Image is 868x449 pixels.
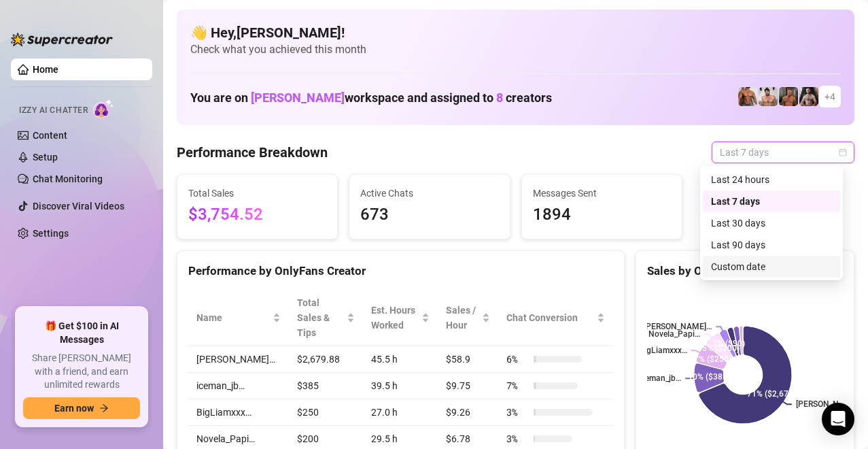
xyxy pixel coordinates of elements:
[533,186,671,201] span: Messages Sent
[703,212,840,234] div: Last 30 days
[703,169,840,190] div: Last 24 hours
[799,87,818,106] img: Marcus
[363,399,438,426] td: 27.0 h
[33,130,67,141] a: Content
[703,190,840,212] div: Last 7 days
[506,431,528,446] span: 3 %
[188,186,326,201] span: Total Sales
[438,346,499,373] td: $58.9
[779,87,798,106] img: BigLiamxxx
[711,194,832,209] div: Last 7 days
[711,216,832,231] div: Last 30 days
[251,90,345,105] span: [PERSON_NAME]
[711,172,832,187] div: Last 24 hours
[759,87,778,106] img: Beau
[289,399,363,426] td: $250
[190,23,841,42] h4: 👋 Hey, [PERSON_NAME] !
[363,373,438,399] td: 39.5 h
[496,90,503,105] span: 8
[644,322,712,331] text: [PERSON_NAME]…
[289,346,363,373] td: $2,679.88
[438,290,499,346] th: Sales / Hour
[23,352,140,392] span: Share [PERSON_NAME] with a friend, and earn unlimited rewards
[506,405,528,420] span: 3 %
[188,346,289,373] td: [PERSON_NAME]…
[498,290,613,346] th: Chat Conversion
[822,403,854,435] div: Open Intercom Messenger
[371,303,419,333] div: Est. Hours Worked
[190,90,552,105] h1: You are on workspace and assigned to creators
[647,262,843,280] div: Sales by OnlyFans Creator
[289,290,363,346] th: Total Sales & Tips
[824,89,835,104] span: + 4
[23,397,140,419] button: Earn nowarrow-right
[639,346,687,356] text: BigLiamxxx…
[506,378,528,393] span: 7 %
[190,42,841,57] span: Check what you achieved this month
[188,262,613,280] div: Performance by OnlyFans Creator
[363,346,438,373] td: 45.5 h
[438,373,499,399] td: $9.75
[11,33,113,46] img: logo-BBDzfeDw.svg
[23,320,140,346] span: 🎁 Get $100 in AI Messages
[506,310,594,325] span: Chat Conversion
[177,143,328,162] h4: Performance Breakdown
[438,399,499,426] td: $9.26
[640,373,682,383] text: iceman_jb…
[533,202,671,228] span: 1894
[360,186,498,201] span: Active Chats
[33,173,103,184] a: Chat Monitoring
[839,148,847,156] span: calendar
[93,99,114,118] img: AI Chatter
[33,152,58,163] a: Setup
[99,403,109,413] span: arrow-right
[738,87,757,106] img: David
[711,259,832,274] div: Custom date
[360,202,498,228] span: 673
[289,373,363,399] td: $385
[188,290,289,346] th: Name
[19,104,88,117] span: Izzy AI Chatter
[188,373,289,399] td: iceman_jb…
[446,303,480,333] span: Sales / Hour
[54,403,94,414] span: Earn now
[648,330,700,339] text: Novela_Papi…
[297,295,344,340] span: Total Sales & Tips
[796,400,864,410] text: [PERSON_NAME]…
[711,237,832,252] div: Last 90 days
[703,234,840,256] div: Last 90 days
[188,202,326,228] span: $3,754.52
[33,201,124,212] a: Discover Viral Videos
[506,352,528,367] span: 6 %
[33,228,69,239] a: Settings
[703,256,840,278] div: Custom date
[196,310,270,325] span: Name
[33,64,58,75] a: Home
[188,399,289,426] td: BigLiamxxx…
[720,142,846,163] span: Last 7 days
